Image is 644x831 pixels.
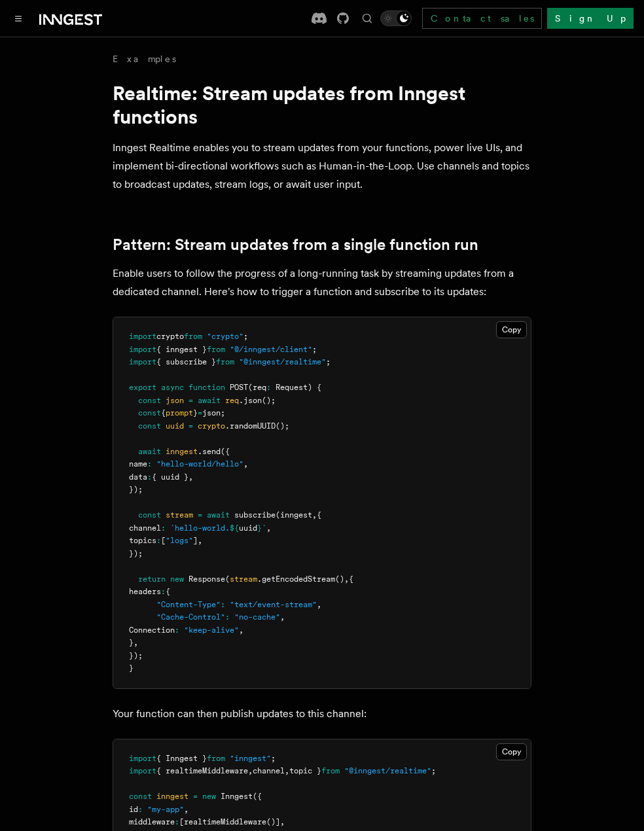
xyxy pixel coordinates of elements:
[184,817,266,826] span: realtimeMiddleware
[188,383,225,392] span: function
[113,264,531,301] p: Enable users to follow the progress of a long-running task by streaming updates from a dedicated ...
[193,536,198,545] span: ]
[230,345,312,354] span: "@/inngest/client"
[344,575,349,584] span: ,
[156,332,184,341] span: crypto
[262,523,266,533] span: `
[156,792,188,801] span: inngest
[207,510,230,520] span: await
[266,523,271,533] span: ,
[129,817,175,826] span: middleware
[276,510,312,520] span: (inngest
[198,421,225,431] span: crypto
[225,396,239,405] span: req
[138,421,161,431] span: const
[138,805,143,814] span: :
[129,549,143,558] span: });
[221,792,253,801] span: Inngest
[166,510,193,520] span: stream
[225,612,230,622] span: :
[234,510,276,520] span: subscribe
[207,332,243,341] span: "crypto"
[276,421,289,431] span: ();
[161,408,166,417] span: {
[326,357,331,366] span: ;
[152,472,188,482] span: { uuid }
[496,321,527,338] button: Copy
[113,139,531,194] p: Inngest Realtime enables you to stream updates from your functions, power live UIs, and implement...
[349,575,353,584] span: {
[161,523,166,533] span: :
[188,396,193,405] span: =
[129,485,143,494] span: });
[266,383,271,392] span: :
[175,817,179,826] span: :
[276,383,308,392] span: Request
[253,792,262,801] span: ({
[156,459,243,469] span: "hello-world/hello"
[166,396,184,405] span: json
[243,332,248,341] span: ;
[129,663,134,673] span: }
[547,8,634,29] a: Sign Up
[166,421,184,431] span: uuid
[280,817,285,826] span: ,
[202,408,225,417] span: json;
[129,459,147,469] span: name
[239,626,243,635] span: ,
[344,766,431,775] span: "@inngest/realtime"
[198,447,221,456] span: .send
[161,383,184,392] span: async
[317,600,321,609] span: ,
[317,510,321,520] span: {
[239,523,257,533] span: uuid
[262,396,276,405] span: ();
[129,766,156,775] span: import
[280,612,285,622] span: ,
[188,472,193,482] span: ,
[156,357,216,366] span: { subscribe }
[248,766,253,775] span: ,
[147,805,184,814] span: "my-app"
[129,792,152,801] span: const
[422,8,542,29] a: Contact sales
[138,575,166,584] span: return
[188,421,193,431] span: =
[138,408,161,417] span: const
[234,612,280,622] span: "no-cache"
[179,817,184,826] span: [
[257,575,335,584] span: .getEncodedStream
[239,396,262,405] span: .json
[134,638,138,647] span: ,
[230,383,248,392] span: POST
[129,383,156,392] span: export
[198,510,202,520] span: =
[285,766,289,775] span: ,
[170,575,184,584] span: new
[193,408,198,417] span: }
[184,332,202,341] span: from
[161,587,166,596] span: :
[312,345,317,354] span: ;
[129,523,161,533] span: channel
[166,408,193,417] span: prompt
[175,626,179,635] span: :
[170,523,230,533] span: `hello-world.
[184,626,239,635] span: "keep-alive"
[312,510,317,520] span: ,
[221,600,225,609] span: :
[129,536,156,545] span: topics
[202,792,216,801] span: new
[225,575,230,584] span: (
[138,510,161,520] span: const
[129,651,143,660] span: });
[166,587,170,596] span: {
[129,587,161,596] span: headers
[243,459,248,469] span: ,
[10,10,26,26] button: Toggle navigation
[230,754,271,763] span: "inngest"
[156,536,161,545] span: :
[147,459,152,469] span: :
[308,383,321,392] span: ) {
[156,766,248,775] span: { realtimeMiddleware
